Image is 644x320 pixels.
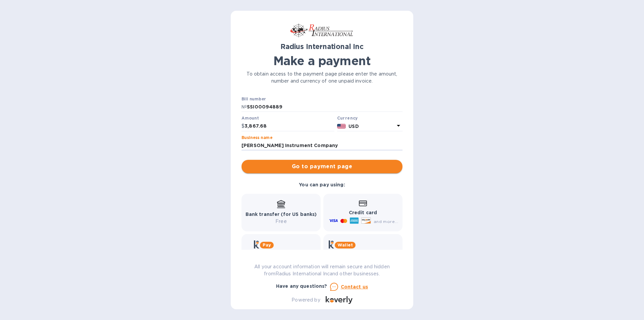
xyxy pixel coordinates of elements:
label: Bill number [241,97,266,101]
b: Have any questions? [276,283,327,289]
p: № [241,103,247,110]
b: Wallet [337,242,353,247]
h1: Make a payment [241,54,402,68]
b: Bank transfer (for US banks) [246,212,317,217]
p: Free [246,218,317,225]
b: Radius International Inc [280,42,364,51]
b: Credit card [349,210,377,215]
input: 0.00 [245,121,334,131]
b: Pay [263,242,271,247]
img: USD [337,124,346,129]
b: Currency [337,116,358,121]
label: Business name [241,136,272,140]
p: All your account information will remain secure and hidden from Radius International Inc and othe... [241,263,402,277]
p: To obtain access to the payment page please enter the amount, number and currency of one unpaid i... [241,71,402,85]
input: Enter bill number [247,102,402,112]
b: You can pay using: [299,182,345,187]
label: Amount [241,117,259,121]
span: and more... [374,219,398,224]
button: Go to payment page [241,160,402,173]
span: Go to payment page [247,163,397,171]
p: $ [241,123,245,130]
input: Enter business name [241,141,402,151]
b: USD [348,124,359,129]
u: Contact us [341,284,368,289]
p: Powered by [291,296,320,304]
